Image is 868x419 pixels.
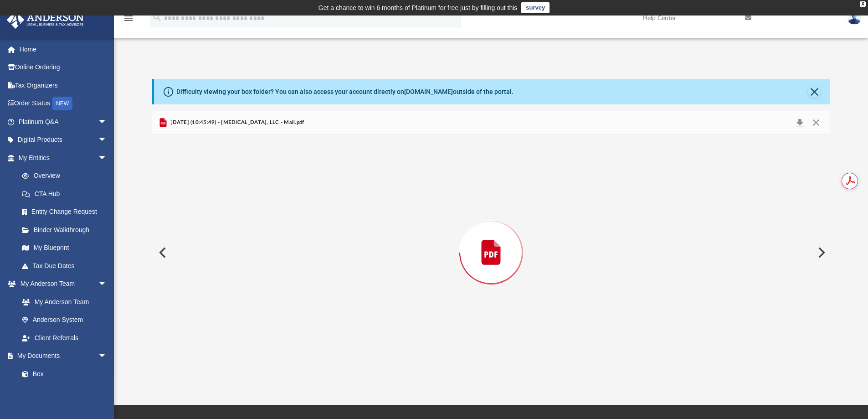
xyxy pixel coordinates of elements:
a: Online Ordering [6,58,121,77]
div: Difficulty viewing your box folder? You can also access your account directly on outside of the p... [176,87,514,97]
a: Binder Walkthrough [13,221,121,239]
i: search [152,12,162,22]
div: Preview [152,111,831,370]
a: My Anderson Teamarrow_drop_down [6,275,116,293]
a: Digital Productsarrow_drop_down [6,131,121,149]
a: menu [123,17,134,24]
button: Previous File [152,240,172,265]
a: Tax Due Dates [13,257,121,275]
a: My Anderson Team [13,293,112,311]
a: Overview [13,167,121,185]
a: Anderson System [13,311,116,329]
a: My Blueprint [13,239,116,257]
a: Meeting Minutes [13,383,116,401]
a: My Entitiesarrow_drop_down [6,149,121,167]
a: survey [521,2,550,13]
a: Tax Organizers [6,76,121,94]
div: close [860,1,866,7]
a: Box [13,365,112,383]
a: My Documentsarrow_drop_down [6,347,116,365]
a: Platinum Q&Aarrow_drop_down [6,113,121,131]
div: Get a chance to win 6 months of Platinum for free just by filling out this [318,2,518,13]
span: arrow_drop_down [98,131,116,150]
span: arrow_drop_down [98,275,116,294]
span: arrow_drop_down [98,113,116,131]
a: Client Referrals [13,329,116,347]
a: [DOMAIN_NAME] [404,88,453,95]
button: Close [808,85,821,98]
img: Anderson Advisors Platinum Portal [4,11,87,29]
a: Home [6,40,121,58]
img: User Pic [847,11,861,25]
button: Download [791,116,808,129]
span: [DATE] (10:45:49) - [MEDICAL_DATA], LLC - Mail.pdf [169,119,304,127]
a: Order StatusNEW [6,94,121,113]
button: Close [808,116,824,129]
i: menu [123,13,134,24]
span: arrow_drop_down [98,149,116,167]
a: Entity Change Request [13,203,121,221]
button: Next File [811,240,831,265]
span: arrow_drop_down [98,347,116,366]
a: CTA Hub [13,185,121,203]
div: NEW [52,97,72,110]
